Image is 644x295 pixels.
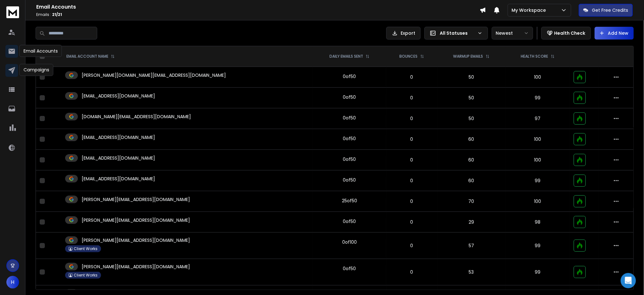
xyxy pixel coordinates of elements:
td: 99 [505,88,570,108]
td: 99 [505,233,570,259]
p: [DOMAIN_NAME][EMAIL_ADDRESS][DOMAIN_NAME] [82,113,191,120]
div: 0 of 50 [343,73,356,80]
td: 98 [505,212,570,233]
p: HEALTH SCORE [521,54,548,59]
div: Email Accounts [19,45,62,57]
div: 0 of 100 [342,239,357,245]
button: Export [386,27,421,40]
td: 57 [437,233,506,259]
button: Newest [492,27,533,40]
p: 0 [390,136,433,142]
p: [PERSON_NAME][EMAIL_ADDRESS][DOMAIN_NAME] [82,237,190,243]
p: DAILY EMAILS SENT [329,54,363,59]
p: [PERSON_NAME][EMAIL_ADDRESS][DOMAIN_NAME] [82,217,190,223]
p: Emails : [36,12,480,17]
div: 0 of 50 [343,115,356,121]
td: 29 [437,212,506,233]
button: Health Check [541,27,591,40]
td: 100 [505,67,570,88]
img: logo [6,6,19,18]
p: 0 [390,242,433,249]
button: H [6,276,19,289]
td: 60 [437,170,506,191]
p: BOUNCES [400,54,418,59]
div: 25 of 50 [342,198,357,204]
td: 53 [437,259,506,285]
div: EMAIL ACCOUNT NAME [66,54,115,59]
td: 100 [505,191,570,212]
td: 97 [505,108,570,129]
h1: Email Accounts [36,3,480,11]
p: [PERSON_NAME][EMAIL_ADDRESS][DOMAIN_NAME] [82,196,190,203]
p: Health Check [554,30,586,36]
p: [PERSON_NAME][DOMAIN_NAME][EMAIL_ADDRESS][DOMAIN_NAME] [82,72,226,78]
p: WARMUP EMAILS [453,54,483,59]
div: 0 of 50 [343,177,356,183]
p: My Workspace [512,7,549,13]
div: 0 of 50 [343,218,356,225]
td: 60 [437,129,506,150]
p: All Statuses [440,30,475,36]
p: [PERSON_NAME][EMAIL_ADDRESS][DOMAIN_NAME] [82,263,190,270]
p: 0 [390,198,433,205]
p: Client Works [74,246,98,251]
p: [EMAIL_ADDRESS][DOMAIN_NAME] [82,155,155,161]
td: 100 [505,150,570,170]
div: 0 of 50 [343,94,356,100]
button: Get Free Credits [579,4,633,17]
td: 60 [437,150,506,170]
p: 0 [390,177,433,184]
p: 0 [390,115,433,122]
td: 50 [437,108,506,129]
td: 70 [437,191,506,212]
p: [EMAIL_ADDRESS][DOMAIN_NAME] [82,93,155,99]
div: Campaigns [19,64,53,76]
p: Get Free Credits [592,7,628,13]
div: 0 of 50 [343,156,356,162]
div: 0 of 50 [343,135,356,142]
p: 0 [390,74,433,80]
p: 0 [390,95,433,101]
td: 99 [505,170,570,191]
td: 50 [437,88,506,108]
button: Add New [595,27,634,40]
td: 99 [505,259,570,285]
span: 21 / 21 [52,12,62,17]
p: 0 [390,219,433,225]
p: [EMAIL_ADDRESS][DOMAIN_NAME] [82,134,155,140]
td: 50 [437,67,506,88]
div: Open Intercom Messenger [621,273,636,288]
p: 0 [390,157,433,163]
p: [EMAIL_ADDRESS][DOMAIN_NAME] [82,176,155,182]
td: 100 [505,129,570,150]
p: Client Works [74,273,98,278]
div: 0 of 50 [343,265,356,272]
p: 0 [390,269,433,275]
